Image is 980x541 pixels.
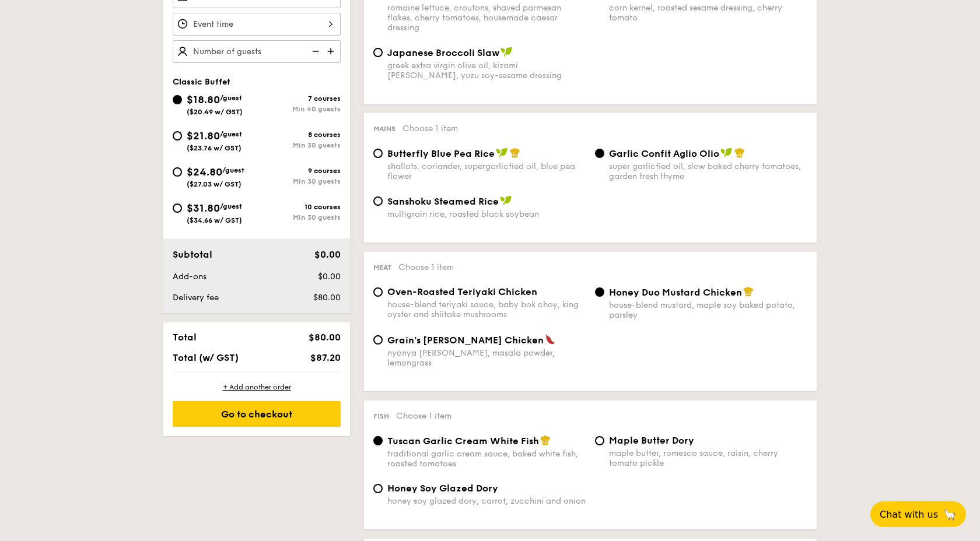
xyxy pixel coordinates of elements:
[545,334,555,345] img: icon-spicy.37a8142b.svg
[173,293,219,303] span: Delivery fee
[595,149,604,158] input: Garlic Confit Aglio Oliosuper garlicfied oil, slow baked cherry tomatoes, garden fresh thyme
[387,348,586,368] div: nyonya [PERSON_NAME], masala powder, lemongrass
[387,196,499,207] span: Sanshoku Steamed Rice
[187,93,220,106] span: $18.80
[187,216,242,224] span: ($34.66 w/ GST)
[870,501,966,527] button: Chat with us🦙
[387,286,537,297] span: Oven-Roasted Teriyaki Chicken
[387,161,586,181] div: shallots, coriander, supergarlicfied oil, blue pea flower
[173,167,182,177] input: $24.80/guest($27.03 w/ GST)9 coursesMin 30 guests
[373,287,383,297] input: Oven-Roasted Teriyaki Chickenhouse-blend teriyaki sauce, baby bok choy, king oyster and shiitake ...
[540,435,551,445] img: icon-chef-hat.a58ddaea.svg
[373,436,383,445] input: Tuscan Garlic Cream White Fishtraditional garlic cream sauce, baked white fish, roasted tomatoes
[387,3,586,33] div: romaine lettuce, croutons, shaved parmesan flakes, cherry tomatoes, housemade caesar dressing
[595,287,604,297] input: Honey Duo Mustard Chickenhouse-blend mustard, maple soy baked potato, parsley
[187,129,220,142] span: $21.80
[373,125,395,133] span: Mains
[387,449,586,469] div: traditional garlic cream sauce, baked white fish, roasted tomatoes
[173,131,182,140] input: $21.80/guest($23.76 w/ GST)8 coursesMin 30 guests
[373,196,383,206] input: Sanshoku Steamed Ricemultigrain rice, roasted black soybean
[318,272,341,282] span: $0.00
[387,483,498,494] span: Honey Soy Glazed Dory
[880,509,938,520] span: Chat with us
[187,180,242,188] span: ($27.03 w/ GST)
[173,272,206,282] span: Add-ons
[402,124,458,134] span: Choose 1 item
[220,94,242,102] span: /guest
[609,300,807,320] div: house-blend mustard, maple soy baked potato, parsley
[373,264,391,272] span: Meat
[187,166,222,178] span: $24.80
[373,412,389,420] span: Fish
[220,130,242,138] span: /guest
[373,48,383,57] input: Japanese Broccoli Slawgreek extra virgin olive oil, kizami [PERSON_NAME], yuzu soy-sesame dressing
[743,286,754,297] img: icon-chef-hat.a58ddaea.svg
[609,3,807,23] div: corn kernel, roasted sesame dressing, cherry tomato
[609,448,807,468] div: maple butter, romesco sauce, raisin, cherry tomato pickle
[257,177,341,185] div: Min 30 guests
[609,148,719,159] span: Garlic Confit Aglio Olio
[943,508,957,521] span: 🦙
[373,335,383,345] input: Grain's [PERSON_NAME] Chickennyonya [PERSON_NAME], masala powder, lemongrass
[734,147,745,158] img: icon-chef-hat.a58ddaea.svg
[309,332,341,343] span: $80.00
[396,411,452,421] span: Choose 1 item
[257,105,341,113] div: Min 40 guests
[306,40,323,62] img: icon-reduce.1d2dbef1.svg
[173,332,197,343] span: Total
[500,195,512,206] img: icon-vegan.f8ff3823.svg
[257,203,341,211] div: 10 courses
[187,144,242,152] span: ($23.76 w/ GST)
[387,496,586,506] div: honey soy glazed dory, carrot, zucchini and onion
[222,166,244,174] span: /guest
[257,167,341,175] div: 9 courses
[387,209,586,219] div: multigrain rice, roasted black soybean
[257,131,341,139] div: 8 courses
[387,300,586,319] div: house-blend teriyaki sauce, baby bok choy, king oyster and shiitake mushrooms
[387,61,586,80] div: greek extra virgin olive oil, kizami [PERSON_NAME], yuzu soy-sesame dressing
[173,95,182,104] input: $18.80/guest($20.49 w/ GST)7 coursesMin 40 guests
[595,436,604,445] input: Maple Butter Dorymaple butter, romesco sauce, raisin, cherry tomato pickle
[173,40,341,63] input: Number of guests
[387,47,499,58] span: Japanese Broccoli Slaw
[398,262,454,272] span: Choose 1 item
[609,161,807,181] div: super garlicfied oil, slow baked cherry tomatoes, garden fresh thyme
[314,249,341,260] span: $0.00
[220,202,242,210] span: /guest
[173,203,182,213] input: $31.80/guest($34.66 w/ GST)10 coursesMin 30 guests
[173,13,341,36] input: Event time
[373,149,383,158] input: Butterfly Blue Pea Riceshallots, coriander, supergarlicfied oil, blue pea flower
[313,293,341,303] span: $80.00
[720,147,732,158] img: icon-vegan.f8ff3823.svg
[257,213,341,222] div: Min 30 guests
[173,382,341,392] div: + Add another order
[310,352,341,363] span: $87.20
[609,435,694,446] span: Maple Butter Dory
[187,202,220,215] span: $31.80
[496,147,508,158] img: icon-vegan.f8ff3823.svg
[510,147,520,158] img: icon-chef-hat.a58ddaea.svg
[173,77,230,87] span: Classic Buffet
[323,40,341,62] img: icon-add.58712e84.svg
[387,335,544,346] span: Grain's [PERSON_NAME] Chicken
[257,141,341,149] div: Min 30 guests
[501,47,512,57] img: icon-vegan.f8ff3823.svg
[173,249,212,260] span: Subtotal
[609,287,742,298] span: Honey Duo Mustard Chicken
[173,352,239,363] span: Total (w/ GST)
[387,148,495,159] span: Butterfly Blue Pea Rice
[187,108,243,116] span: ($20.49 w/ GST)
[373,484,383,493] input: Honey Soy Glazed Doryhoney soy glazed dory, carrot, zucchini and onion
[173,401,341,427] div: Go to checkout
[257,94,341,103] div: 7 courses
[387,435,539,447] span: Tuscan Garlic Cream White Fish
